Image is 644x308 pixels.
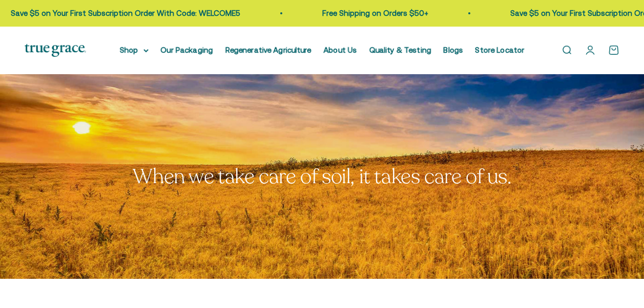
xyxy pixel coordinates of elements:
[120,44,149,56] summary: Shop
[161,46,213,54] a: Our Packaging
[369,46,431,54] a: Quality & Testing
[133,163,511,190] split-lines: When we take care of soil, it takes care of us.
[444,46,463,54] a: Blogs
[324,46,357,54] a: About Us
[320,9,426,17] a: Free Shipping on Orders $50+
[9,7,238,19] p: Save $5 on Your First Subscription Order With Code: WELCOME5
[475,46,525,54] a: Store Locator
[225,46,311,54] a: Regenerative Agriculture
